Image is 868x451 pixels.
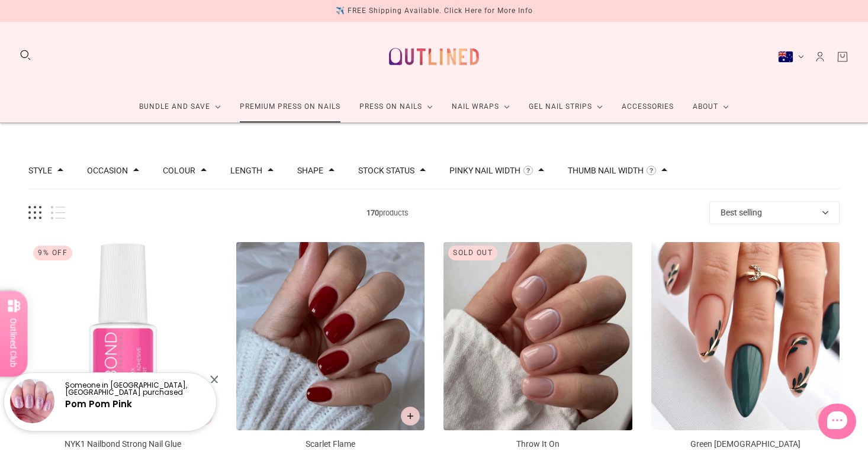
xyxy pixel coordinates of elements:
a: Accessories [612,91,683,123]
a: Gel Nail Strips [519,91,612,123]
button: Filter by Style [28,166,52,175]
button: Grid view [28,206,41,220]
img: Throw It On-Press on Manicure-Outlined [443,242,632,431]
p: NYK1 Nailbond Strong Nail Glue [28,438,217,450]
button: List view [51,206,66,220]
button: Filter by Pinky Nail Width [449,166,520,175]
span: products [66,207,709,219]
a: Pom Pom Pink [65,398,132,410]
button: Filter by Stock status [358,166,414,175]
button: Australia [778,51,804,63]
button: Add to cart [816,407,835,426]
a: Bundle and Save [130,91,230,123]
p: Scarlet Flame [236,438,425,450]
p: Someone in [GEOGRAPHIC_DATA], [GEOGRAPHIC_DATA] purchased [65,382,206,396]
button: Search [19,49,32,62]
p: Green [DEMOGRAPHIC_DATA] [651,438,840,450]
a: About [683,91,738,123]
button: Best selling [709,201,840,224]
p: Throw It On [443,438,632,450]
a: Nail Wraps [442,91,519,123]
a: Press On Nails [350,91,442,123]
a: Premium Press On Nails [230,91,350,123]
a: Cart [836,50,849,63]
a: Outlined [382,31,486,82]
div: 9% Off [33,246,72,260]
b: 170 [367,208,379,217]
button: Filter by Thumb Nail Width [568,166,644,175]
a: Account [814,50,827,63]
button: Add to cart [401,407,420,426]
img: Scarlet Flame-Press on Manicure-Outlined [236,242,425,431]
button: Filter by Colour [163,166,195,175]
button: Filter by Length [230,166,262,175]
div: ✈️ FREE Shipping Available. Click Here for More Info [336,5,533,17]
div: Sold out [448,246,497,260]
button: Filter by Occasion [87,166,128,175]
button: Filter by Shape [297,166,323,175]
